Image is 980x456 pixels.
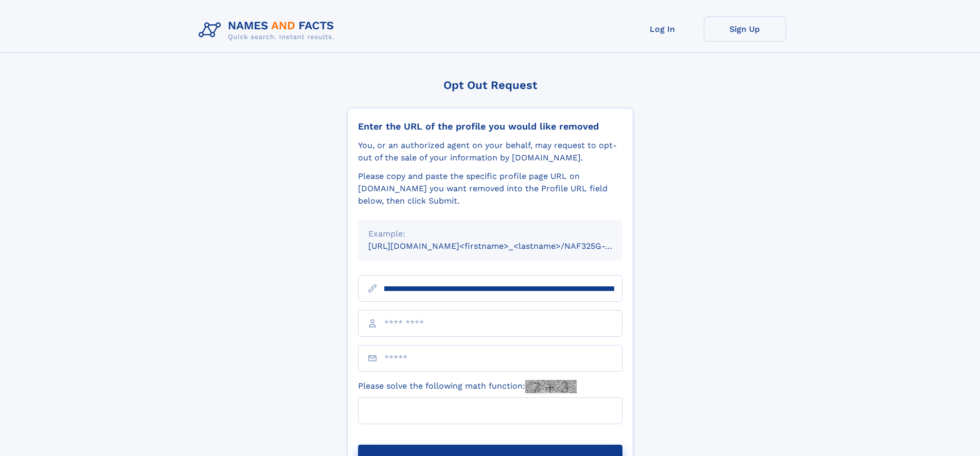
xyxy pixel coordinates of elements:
[358,170,622,207] div: Please copy and paste the specific profile page URL on [DOMAIN_NAME] you want removed into the Pr...
[704,16,786,42] a: Sign Up
[358,380,577,393] label: Please solve the following math function:
[347,79,633,92] div: Opt Out Request
[368,228,612,240] div: Example:
[194,16,343,44] img: Logo Names and Facts
[358,121,622,132] div: Enter the URL of the profile you would like removed
[368,241,642,251] small: [URL][DOMAIN_NAME]<firstname>_<lastname>/NAF325G-xxxxxxxx
[358,139,622,164] div: You, or an authorized agent on your behalf, may request to opt-out of the sale of your informatio...
[621,16,704,42] a: Log In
